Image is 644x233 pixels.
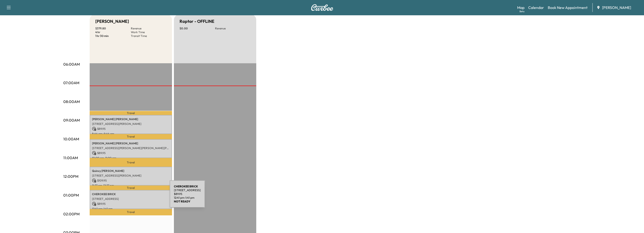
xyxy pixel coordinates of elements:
[63,117,80,123] p: 09:00AM
[92,132,170,136] p: 8:44 am - 9:44 am
[528,5,544,10] a: Calendar
[63,192,79,198] p: 01:00PM
[92,174,170,178] p: [STREET_ADDRESS][PERSON_NAME]
[92,142,170,145] p: [PERSON_NAME] [PERSON_NAME]
[517,5,524,10] a: MapBeta
[92,122,170,126] p: [STREET_ADDRESS][PERSON_NAME]
[63,80,79,86] p: 07:00AM
[131,34,166,38] p: Transit Time
[215,27,251,30] p: Revenue
[90,111,172,115] p: Travel
[95,27,131,30] p: $ 379.80
[92,197,170,201] p: [STREET_ADDRESS]
[95,18,129,25] h5: [PERSON_NAME]
[131,30,166,34] p: Work Time
[520,10,524,13] div: Beta
[92,178,170,183] p: $ 109.95
[180,27,215,30] p: $ 0.00
[180,18,214,25] h5: Raptor - OFFLINE
[63,211,80,217] p: 02:00PM
[90,186,172,190] p: Travel
[92,169,170,173] p: Quincy [PERSON_NAME]
[92,192,170,196] p: CHEROKEE BRICK
[90,209,172,215] p: Travel
[548,5,588,10] a: Book New Appointment
[95,30,131,34] p: 4 hr
[92,156,170,160] p: 10:00 am - 11:00 am
[63,99,80,104] p: 08:00AM
[92,184,170,187] p: 11:27 am - 12:27 pm
[92,202,170,206] p: $ 89.95
[63,174,78,179] p: 12:00PM
[92,117,170,121] p: [PERSON_NAME] [PERSON_NAME]
[602,5,631,10] span: [PERSON_NAME]
[92,146,170,150] p: [STREET_ADDRESS][PERSON_NAME][PERSON_NAME][PERSON_NAME][PERSON_NAME]
[63,136,79,142] p: 10:00AM
[131,27,166,30] p: Revenue
[92,127,170,131] p: $ 89.95
[63,61,80,67] p: 06:00AM
[92,151,170,155] p: $ 89.95
[92,207,170,211] p: 12:41 pm - 1:41 pm
[311,4,333,11] img: Curbee Logo
[63,155,78,161] p: 11:00AM
[90,134,172,139] p: Travel
[90,158,172,166] p: Travel
[95,34,131,38] p: 1 hr 30 min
